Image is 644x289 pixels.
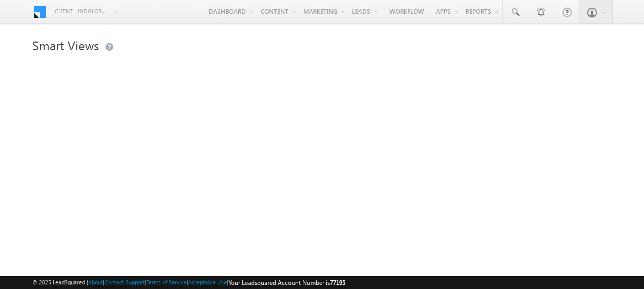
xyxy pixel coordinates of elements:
[188,279,227,285] a: Acceptable Use
[88,279,103,285] a: About
[330,279,345,286] span: 77195
[105,279,145,285] a: Contact Support
[32,37,99,53] span: Smart Views
[55,6,109,16] span: Client - indglobal2 (77195)
[228,279,345,286] span: Your Leadsquared Account Number is
[147,279,186,285] a: Terms of Service
[32,278,345,287] span: © 2025 LeadSquared | | | | |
